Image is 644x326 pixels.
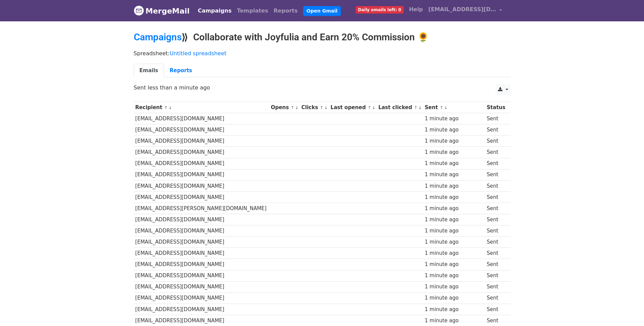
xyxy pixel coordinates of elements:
[485,292,507,304] td: Sent
[485,281,507,292] td: Sent
[134,270,269,281] td: [EMAIL_ADDRESS][DOMAIN_NAME]
[234,4,271,18] a: Templates
[134,180,269,191] td: [EMAIL_ADDRESS][DOMAIN_NAME]
[295,105,299,110] a: ↓
[425,272,483,280] div: 1 minute ago
[303,6,341,16] a: Open Gmail
[426,3,505,19] a: [EMAIL_ADDRESS][DOMAIN_NAME]
[368,105,371,110] a: ↑
[134,304,269,315] td: [EMAIL_ADDRESS][DOMAIN_NAME]
[425,205,483,212] div: 1 minute ago
[406,3,426,16] a: Help
[134,32,182,43] a: Campaigns
[485,237,507,248] td: Sent
[134,84,511,91] p: Sent less than a minute ago
[134,147,269,158] td: [EMAIL_ADDRESS][DOMAIN_NAME]
[485,203,507,214] td: Sent
[425,182,483,190] div: 1 minute ago
[485,158,507,169] td: Sent
[425,137,483,145] div: 1 minute ago
[134,248,269,259] td: [EMAIL_ADDRESS][DOMAIN_NAME]
[134,4,190,18] a: MergeMail
[485,270,507,281] td: Sent
[425,317,483,325] div: 1 minute ago
[485,315,507,326] td: Sent
[170,50,226,57] a: Untitled spreadsheet
[134,281,269,292] td: [EMAIL_ADDRESS][DOMAIN_NAME]
[425,227,483,235] div: 1 minute ago
[485,102,507,113] th: Status
[134,225,269,237] td: [EMAIL_ADDRESS][DOMAIN_NAME]
[329,102,377,113] th: Last opened
[134,214,269,225] td: [EMAIL_ADDRESS][DOMAIN_NAME]
[134,259,269,270] td: [EMAIL_ADDRESS][DOMAIN_NAME]
[134,64,164,78] a: Emails
[440,105,443,110] a: ↑
[425,148,483,156] div: 1 minute ago
[134,292,269,304] td: [EMAIL_ADDRESS][DOMAIN_NAME]
[134,102,269,113] th: Recipient
[164,105,168,110] a: ↑
[134,5,144,16] img: MergeMail logo
[485,113,507,124] td: Sent
[485,169,507,180] td: Sent
[291,105,294,110] a: ↑
[164,64,198,78] a: Reports
[425,193,483,201] div: 1 minute ago
[425,216,483,224] div: 1 minute ago
[195,4,234,18] a: Campaigns
[134,32,511,43] h2: ⟫ Collaborate with Joyfulia and Earn 20% Commission 🌻
[485,136,507,147] td: Sent
[425,160,483,167] div: 1 minute ago
[377,102,423,113] th: Last clicked
[425,238,483,246] div: 1 minute ago
[134,169,269,180] td: [EMAIL_ADDRESS][DOMAIN_NAME]
[372,105,375,110] a: ↓
[134,124,269,136] td: [EMAIL_ADDRESS][DOMAIN_NAME]
[320,105,324,110] a: ↑
[485,147,507,158] td: Sent
[134,315,269,326] td: [EMAIL_ADDRESS][DOMAIN_NAME]
[425,306,483,313] div: 1 minute ago
[134,158,269,169] td: [EMAIL_ADDRESS][DOMAIN_NAME]
[418,105,422,110] a: ↓
[269,102,300,113] th: Opens
[423,102,485,113] th: Sent
[485,225,507,237] td: Sent
[271,4,300,18] a: Reports
[485,180,507,191] td: Sent
[485,214,507,225] td: Sent
[485,124,507,136] td: Sent
[485,304,507,315] td: Sent
[134,237,269,248] td: [EMAIL_ADDRESS][DOMAIN_NAME]
[425,171,483,179] div: 1 minute ago
[425,261,483,268] div: 1 minute ago
[444,105,448,110] a: ↓
[425,294,483,302] div: 1 minute ago
[485,191,507,203] td: Sent
[485,259,507,270] td: Sent
[134,50,511,57] p: Spreadsheet:
[485,248,507,259] td: Sent
[425,283,483,291] div: 1 minute ago
[168,105,172,110] a: ↓
[134,113,269,124] td: [EMAIL_ADDRESS][DOMAIN_NAME]
[134,136,269,147] td: [EMAIL_ADDRESS][DOMAIN_NAME]
[324,105,328,110] a: ↓
[425,115,483,123] div: 1 minute ago
[425,249,483,257] div: 1 minute ago
[300,102,329,113] th: Clicks
[134,191,269,203] td: [EMAIL_ADDRESS][DOMAIN_NAME]
[356,6,404,14] span: Daily emails left: 0
[425,126,483,134] div: 1 minute ago
[414,105,418,110] a: ↑
[428,5,496,14] span: [EMAIL_ADDRESS][DOMAIN_NAME]
[353,3,406,16] a: Daily emails left: 0
[134,203,269,214] td: [EMAIL_ADDRESS][PERSON_NAME][DOMAIN_NAME]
